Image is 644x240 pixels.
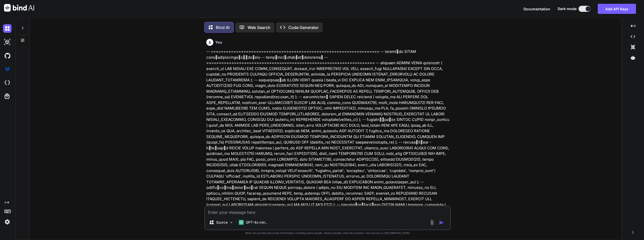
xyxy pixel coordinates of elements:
img: cloudideIcon [3,79,12,87]
img: GPT-4o mini [239,220,244,225]
img: Pick Models [229,220,233,225]
img: Bind AI [4,4,34,12]
span: Documentation [524,7,550,11]
p: GPT-4o min.. [246,220,267,225]
p: Bind AI [216,24,229,30]
p: Bind can provide inaccurate information, including about people. Always double-check its answers.... [204,231,451,235]
p: Source [216,220,228,225]
img: premium [3,65,12,74]
img: darkAi-studio [3,38,12,46]
h6: You [215,40,222,45]
img: attachment [429,220,435,225]
button: Documentation [524,6,550,12]
p: Code Generator [288,24,319,30]
p: Web Search [248,24,270,30]
img: darkChat [3,24,12,33]
img: githubDark [3,51,12,60]
span: Dark mode [558,6,577,11]
button: Add API Keys [598,4,636,14]
img: settings [3,218,12,226]
img: icon [439,220,444,225]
